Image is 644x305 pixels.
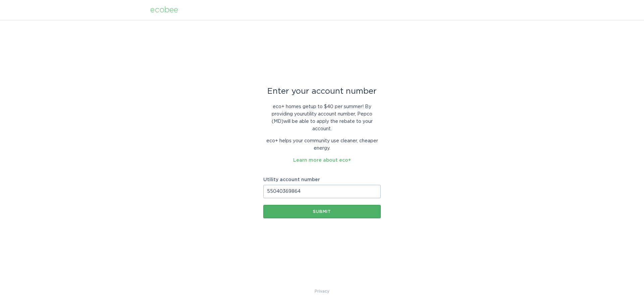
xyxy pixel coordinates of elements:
[293,158,351,163] a: Learn more about eco+
[150,6,178,14] div: ecobee
[267,210,377,214] div: Submit
[263,103,381,133] p: eco+ homes get up to $40 per summer ! By providing your utility account number , Pepco (MD) will ...
[263,88,381,95] div: Enter your account number
[263,205,381,218] button: Submit
[263,137,381,152] p: eco+ helps your community use cleaner, cheaper energy.
[263,177,381,182] label: Utility account number
[315,288,329,295] a: Privacy Policy & Terms of Use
